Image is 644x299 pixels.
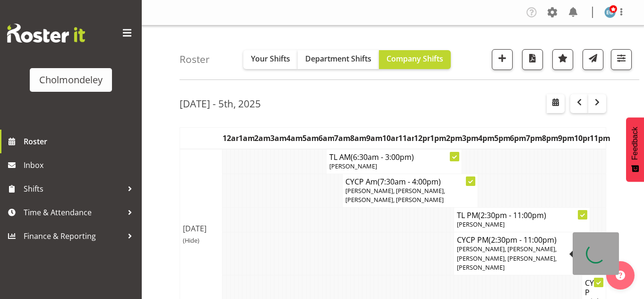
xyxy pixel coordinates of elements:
button: Select a specific date within the roster. [547,94,565,113]
h4: TL AM [329,152,459,162]
span: Time & Attendance [24,205,123,220]
button: Add a new shift [492,49,513,70]
h4: CYCP Am [345,177,475,186]
th: 2pm [446,127,462,149]
th: 12am [223,127,239,149]
span: Finance & Reporting [24,229,123,243]
th: 2am [254,127,270,149]
span: [PERSON_NAME] [457,220,505,229]
th: 6pm [510,127,526,149]
img: evie-guard1532.jpg [604,7,616,18]
h4: TL PM [457,211,586,220]
th: 1am [239,127,255,149]
button: Your Shifts [243,50,298,69]
span: [PERSON_NAME], [PERSON_NAME], [PERSON_NAME], [PERSON_NAME], [PERSON_NAME] [457,245,557,271]
button: Filter Shifts [611,49,632,70]
th: 8am [350,127,366,149]
span: [PERSON_NAME], [PERSON_NAME], [PERSON_NAME], [PERSON_NAME] [345,186,445,204]
span: Shifts [24,182,123,196]
th: 9am [366,127,382,149]
th: 10pm [574,127,590,149]
button: Send a list of all shifts for the selected filtered period to all rostered employees. [583,49,603,70]
span: Roster [24,134,137,149]
button: Feedback - Show survey [626,117,644,182]
span: Your Shifts [251,53,290,64]
h4: Roster [180,54,210,65]
th: 5pm [494,127,510,149]
span: Inbox [24,158,137,172]
th: 10am [382,127,398,149]
th: 6am [318,127,335,149]
span: Feedback [631,127,639,160]
th: 4am [286,127,302,149]
th: 9pm [558,127,574,149]
button: Company Shifts [379,50,451,69]
span: (6:30am - 3:00pm) [351,152,414,162]
th: 4pm [478,127,494,149]
th: 11pm [590,127,606,149]
h2: [DATE] - 5th, 2025 [180,97,261,110]
button: Download a PDF of the roster according to the set date range. [522,49,543,70]
button: Highlight an important date within the roster. [552,49,573,70]
h4: CYCP PM [457,235,586,245]
th: 12pm [414,127,430,149]
span: (7:30am - 4:00pm) [378,176,441,187]
div: Cholmondeley [39,73,103,87]
span: (Hide) [183,236,199,245]
span: Department Shifts [305,53,371,64]
img: help-xxl-2.png [616,271,625,280]
img: Rosterit website logo [7,24,85,43]
span: Company Shifts [386,53,443,64]
th: 8pm [542,127,558,149]
th: 11am [398,127,414,149]
span: (2:30pm - 11:00pm) [489,235,557,245]
th: 5am [302,127,318,149]
th: 7pm [526,127,542,149]
th: 7am [334,127,350,149]
button: Department Shifts [298,50,379,69]
span: (2:30pm - 11:00pm) [478,210,546,220]
th: 3am [270,127,286,149]
th: 1pm [430,127,446,149]
span: [PERSON_NAME] [329,162,377,170]
th: 3pm [462,127,478,149]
